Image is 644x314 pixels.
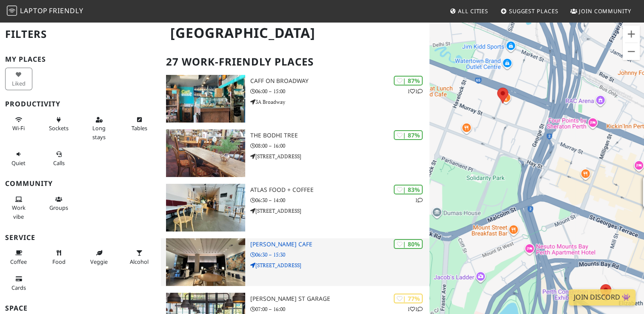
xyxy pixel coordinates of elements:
p: 06:00 – 15:00 [250,87,429,95]
button: Quiet [5,147,32,170]
span: Power sockets [49,124,69,132]
p: 3A Broadway [250,98,429,106]
button: Zoom out [623,43,640,60]
button: Coffee [5,246,32,268]
a: The Bodhi Tree | 87% The Bodhi Tree 08:00 – 16:00 [STREET_ADDRESS] [161,129,429,177]
button: Food [46,246,73,268]
a: Hemingway Cafe | 80% [PERSON_NAME] Cafe 06:30 – 15:30 [STREET_ADDRESS] [161,238,429,286]
button: Tables [126,113,153,135]
span: Work-friendly tables [132,124,147,132]
h3: [PERSON_NAME] St Garage [250,295,429,303]
div: | 83% [394,185,423,194]
p: [STREET_ADDRESS] [250,261,429,269]
h3: My Places [5,55,156,63]
span: Video/audio calls [53,159,65,167]
span: Veggie [90,258,108,265]
p: 06:30 – 14:00 [250,196,429,204]
button: Veggie [86,246,113,268]
img: Caff on Broadway [166,75,245,123]
h2: Filters [5,21,156,47]
span: Alcohol [130,258,149,265]
p: [STREET_ADDRESS] [250,207,429,215]
h3: Community [5,180,156,188]
a: All Cities [446,3,492,19]
button: Cards [5,272,32,294]
img: Hemingway Cafe [166,238,245,286]
img: LaptopFriendly [7,6,17,16]
p: 07:00 – 16:00 [250,305,429,313]
button: Work vibe [5,192,32,223]
span: Coffee [10,258,27,265]
p: 1 1 [407,305,423,313]
h3: Caff on Broadway [250,77,429,85]
p: 08:00 – 16:00 [250,142,429,150]
p: 1 1 [407,87,423,95]
h3: Productivity [5,100,156,108]
h2: 27 Work-Friendly Places [166,49,424,75]
h3: Space [5,304,156,312]
div: | 87% [394,76,423,86]
a: Suggest Places [497,3,562,19]
span: Long stays [92,124,106,140]
button: Zoom in [623,26,640,43]
span: Suggest Places [509,7,558,15]
button: Sockets [46,113,73,135]
h3: [PERSON_NAME] Cafe [250,241,429,248]
span: Friendly [49,6,83,15]
span: People working [12,204,26,220]
span: All Cities [458,7,488,15]
button: Long stays [86,113,113,144]
a: LaptopFriendly LaptopFriendly [7,4,83,19]
img: Atlas Food + Coffee [166,184,245,231]
a: Join Community [567,3,635,19]
h1: [GEOGRAPHIC_DATA] [163,21,427,45]
span: Credit cards [11,284,26,291]
div: | 80% [394,239,423,249]
span: Stable Wi-Fi [12,124,25,132]
h3: Atlas Food + Coffee [250,186,429,194]
span: Laptop [20,6,48,15]
div: | 87% [394,130,423,140]
button: Alcohol [126,246,153,268]
span: Group tables [49,204,68,211]
span: Join Community [579,7,631,15]
button: Groups [46,192,73,215]
p: [STREET_ADDRESS] [250,152,429,160]
h3: Service [5,234,156,242]
button: Calls [46,147,73,170]
div: | 77% [394,294,423,303]
img: The Bodhi Tree [166,129,245,177]
a: Atlas Food + Coffee | 83% 1 Atlas Food + Coffee 06:30 – 14:00 [STREET_ADDRESS] [161,184,429,231]
h3: The Bodhi Tree [250,132,429,139]
span: Food [52,258,66,265]
p: 06:30 – 15:30 [250,251,429,259]
span: Quiet [11,159,26,167]
a: Caff on Broadway | 87% 11 Caff on Broadway 06:00 – 15:00 3A Broadway [161,75,429,123]
p: 1 [415,196,423,204]
button: Wi-Fi [5,113,32,135]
